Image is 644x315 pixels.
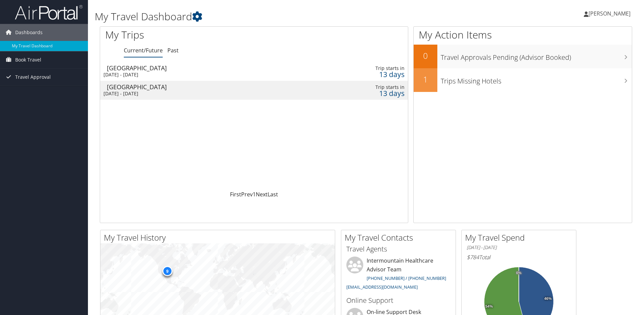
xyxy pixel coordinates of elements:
a: Last [268,191,278,198]
a: [PHONE_NUMBER] / [PHONE_NUMBER] [367,275,446,281]
h2: My Travel History [104,232,335,243]
h3: Travel Agents [346,244,451,254]
h3: Travel Approvals Pending (Advisor Booked) [441,49,632,62]
span: Book Travel [15,51,41,68]
a: Prev [241,191,253,198]
div: Trip starts in [339,84,404,90]
tspan: 46% [544,297,552,301]
div: [DATE] - [DATE] [103,72,299,78]
h1: My Action Items [414,28,632,42]
a: Next [256,191,268,198]
h1: My Trips [105,28,275,42]
img: airportal-logo.png [15,4,83,20]
h3: Online Support [346,296,451,305]
a: [EMAIL_ADDRESS][DOMAIN_NAME] [346,284,418,290]
div: Trip starts in [339,65,404,71]
a: First [230,191,241,198]
span: Dashboards [15,24,43,41]
tspan: 54% [485,305,493,309]
div: 13 days [339,90,404,96]
a: 0Travel Approvals Pending (Advisor Booked) [414,45,632,68]
a: 1Trips Missing Hotels [414,68,632,92]
div: [GEOGRAPHIC_DATA] [107,65,302,71]
div: 13 days [339,71,404,77]
li: Intermountain Healthcare Advisor Team [343,257,454,293]
a: 1 [253,191,256,198]
a: [PERSON_NAME] [584,3,637,24]
a: Past [167,47,179,54]
h6: Total [467,253,571,261]
tspan: 0% [516,271,522,275]
h2: My Travel Contacts [345,232,456,243]
a: Current/Future [124,47,163,54]
h2: My Travel Spend [465,232,576,243]
h2: 0 [414,50,437,62]
div: [DATE] - [DATE] [103,91,299,97]
h2: 1 [414,74,437,85]
span: [PERSON_NAME] [589,10,630,17]
span: $784 [467,253,479,261]
h6: [DATE] - [DATE] [467,244,571,251]
div: [GEOGRAPHIC_DATA] [107,84,302,90]
div: 9 [162,266,172,276]
span: Travel Approval [15,69,51,86]
h3: Trips Missing Hotels [441,73,632,86]
h1: My Travel Dashboard [95,9,456,24]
